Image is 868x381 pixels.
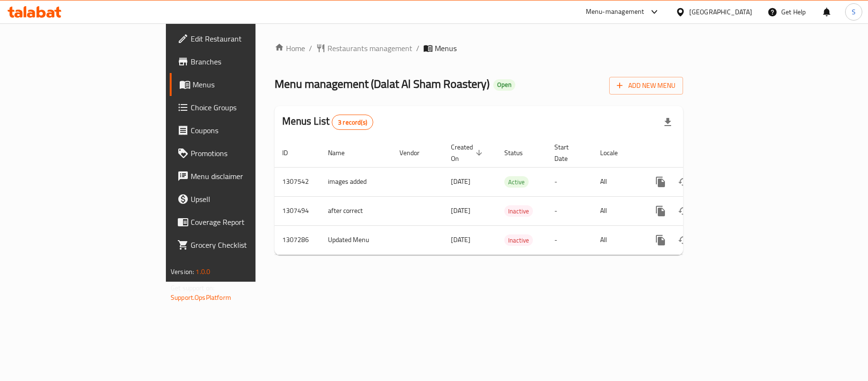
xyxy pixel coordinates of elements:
[504,206,533,217] span: Inactive
[493,81,515,89] span: Open
[170,119,311,142] a: Coupons
[435,42,457,54] span: Menus
[451,204,470,217] span: [DATE]
[316,42,412,54] a: Restaurants management
[170,73,311,96] a: Menus
[171,291,231,304] a: Support.OpsPlatform
[191,170,303,182] span: Menu disclaimer
[504,147,535,159] span: Status
[170,165,311,188] a: Menu disclaimer
[170,27,311,50] a: Edit Restaurant
[191,102,303,113] span: Choice Groups
[320,196,392,225] td: after correct
[170,96,311,119] a: Choice Groups
[327,42,412,54] span: Restaurants management
[170,188,311,211] a: Upsell
[328,147,357,159] span: Name
[171,265,194,278] span: Version:
[191,125,303,136] span: Coupons
[592,196,642,225] td: All
[672,170,695,193] button: Change Status
[592,225,642,254] td: All
[399,147,432,159] span: Vendor
[275,42,683,54] nav: breadcrumb
[191,33,303,44] span: Edit Restaurant
[195,265,210,278] span: 1.0.0
[649,170,672,193] button: more
[451,141,485,164] span: Created On
[332,118,373,127] span: 3 record(s)
[170,233,311,256] a: Grocery Checklist
[554,141,581,164] span: Start Date
[275,138,748,255] table: enhanced table
[332,115,373,130] div: Total records count
[672,229,695,252] button: Change Status
[547,167,592,196] td: -
[592,167,642,196] td: All
[191,239,303,251] span: Grocery Checklist
[504,234,533,246] div: Inactive
[547,225,592,254] td: -
[275,73,490,95] span: Menu management ( Dalat Al Sham Roastery )
[282,114,373,130] h2: Menus List
[600,147,630,159] span: Locale
[191,193,303,205] span: Upsell
[586,6,644,18] div: Menu-management
[649,229,672,252] button: more
[416,42,419,54] li: /
[170,142,311,165] a: Promotions
[689,7,752,17] div: [GEOGRAPHIC_DATA]
[320,167,392,196] td: images added
[609,77,683,95] button: Add New Menu
[191,148,303,159] span: Promotions
[547,196,592,225] td: -
[649,200,672,222] button: more
[320,225,392,254] td: Updated Menu
[191,56,303,67] span: Branches
[282,147,300,159] span: ID
[493,79,515,91] div: Open
[656,111,679,134] div: Export file
[451,175,470,188] span: [DATE]
[617,80,675,92] span: Add New Menu
[642,138,748,168] th: Actions
[504,177,529,188] span: Active
[191,216,303,228] span: Coverage Report
[504,235,533,246] span: Inactive
[852,7,856,17] span: S
[170,50,311,73] a: Branches
[672,200,695,222] button: Change Status
[171,282,214,294] span: Get support on:
[193,79,303,90] span: Menus
[451,233,470,246] span: [DATE]
[170,211,311,233] a: Coverage Report
[504,205,533,217] div: Inactive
